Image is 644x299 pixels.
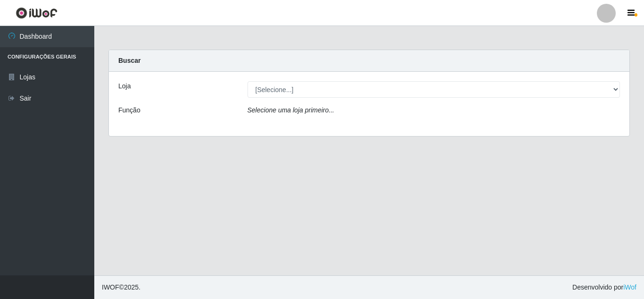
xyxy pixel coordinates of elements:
[16,7,58,19] img: CoreUI Logo
[118,105,140,115] label: Função
[623,283,636,291] a: iWof
[102,283,119,291] span: IWOF
[572,282,636,292] span: Desenvolvido por
[118,81,131,91] label: Loja
[248,106,334,114] i: Selecione uma loja primeiro...
[102,282,140,292] span: © 2025 .
[118,57,140,64] strong: Buscar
